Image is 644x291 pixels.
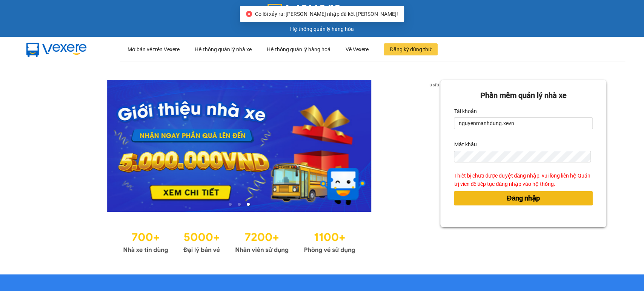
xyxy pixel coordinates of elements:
img: Statistics.png [123,227,355,256]
label: Mật khẩu [454,138,476,150]
span: GMS [348,6,377,20]
div: Mở bán vé trên Vexere [128,37,180,61]
div: Hệ thống quản lý hàng hóa [2,25,642,33]
div: Phần mềm quản lý nhà xe [454,90,593,101]
span: close-circle [246,11,252,17]
div: Hệ thống quản lý nhà xe [195,37,252,61]
span: Đăng ký dùng thử [390,45,432,54]
p: 3 of 3 [427,80,440,90]
input: Tài khoản [454,117,593,129]
button: previous slide / item [38,80,48,212]
div: Thiết bị chưa được duyệt đăng nhập, vui lòng liên hệ Quản trị viên để tiếp tục đăng nhập vào hệ t... [454,172,593,188]
img: logo 2 [267,4,342,20]
img: mbUUG5Q.png [19,37,94,62]
li: slide item 2 [238,203,241,206]
span: Đăng nhập [507,193,540,204]
li: slide item 1 [229,203,232,206]
input: Mật khẩu [454,151,591,163]
li: slide item 3 [247,203,250,206]
div: Hệ thống quản lý hàng hoá [267,37,330,61]
div: Về Vexere [346,37,369,61]
label: Tài khoản [454,105,476,117]
span: Có lỗi xảy ra: [PERSON_NAME] nhập đã kết [PERSON_NAME]! [255,11,398,17]
button: next slide / item [430,80,440,212]
button: Đăng ký dùng thử [384,43,438,55]
button: Đăng nhập [454,191,593,205]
